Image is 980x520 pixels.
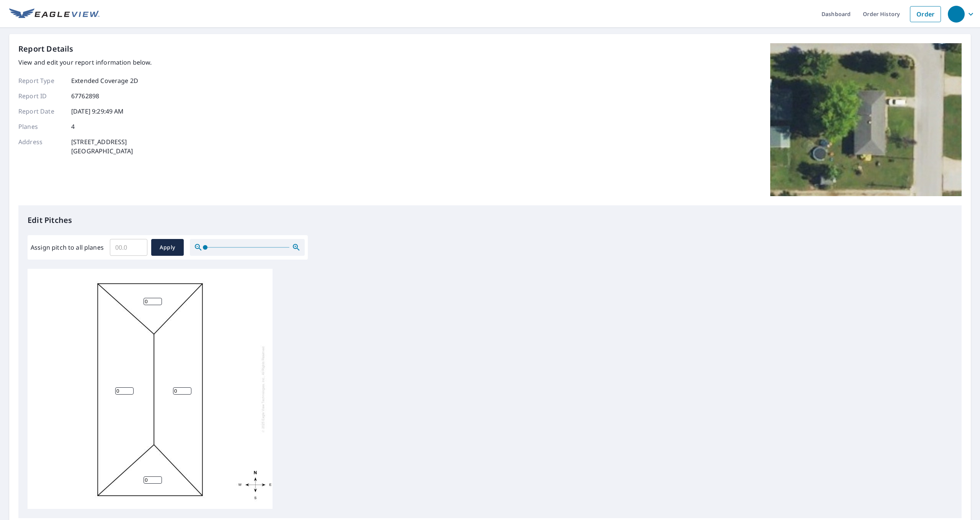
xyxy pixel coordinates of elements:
img: EV Logo [9,8,100,20]
p: Extended Coverage 2D [71,76,138,85]
p: Report Type [18,76,64,85]
p: [DATE] 9:29:49 AM [71,107,124,116]
p: Report Details [18,43,73,55]
p: View and edit your report information below. [18,58,152,67]
p: Planes [18,122,64,131]
p: 4 [71,122,75,131]
p: [STREET_ADDRESS] [GEOGRAPHIC_DATA] [71,137,133,156]
p: Address [18,137,64,156]
img: Top image [770,43,962,196]
p: Report ID [18,91,64,101]
p: Edit Pitches [28,214,952,226]
p: Report Date [18,107,64,116]
a: Order [910,6,941,22]
p: 67762898 [71,91,99,101]
input: 00.0 [110,237,147,258]
label: Assign pitch to all planes [31,243,104,252]
span: Apply [157,243,178,252]
button: Apply [151,239,184,256]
